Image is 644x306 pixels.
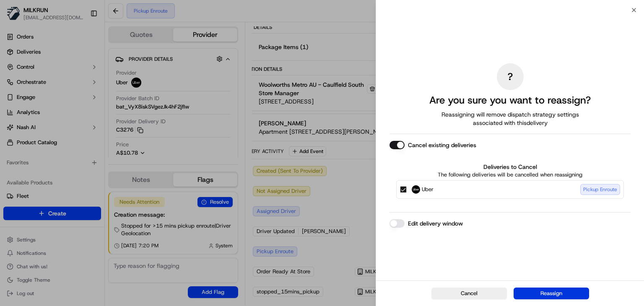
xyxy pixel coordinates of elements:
[396,171,624,179] p: The following deliveries will be cancelled when reassigning
[429,93,591,107] h2: Are you sure you want to reassign?
[408,141,476,149] label: Cancel existing deliveries
[396,163,624,171] label: Deliveries to Cancel
[497,63,524,90] div: ?
[514,288,589,299] button: Reassign
[430,110,591,127] span: Reassigning will remove dispatch strategy settings associated with this delivery
[412,185,420,194] img: Uber
[408,219,463,228] label: Edit delivery window
[422,185,434,194] span: Uber
[431,288,507,299] button: Cancel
